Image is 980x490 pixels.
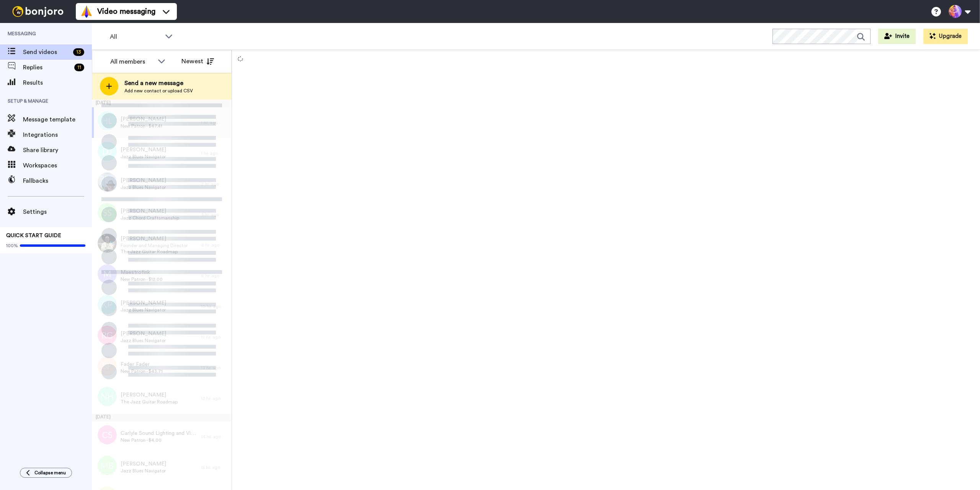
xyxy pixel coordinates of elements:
span: Jazz Blues Navigator [121,338,166,344]
img: ss.png [98,203,117,222]
div: 2 hr. ago [201,181,228,187]
img: mb.png [98,456,117,475]
img: sf.png [98,356,117,375]
span: New Patron - $43.71 [121,368,163,374]
span: New Patron - $4.00 [121,437,197,443]
span: Jazz Blues Navigator [121,184,166,190]
span: [PERSON_NAME] [121,391,178,399]
span: [PERSON_NAME] [121,235,188,243]
div: 13 hr. ago [201,395,228,402]
div: 10 hr. ago [201,303,228,310]
button: Newest [176,54,220,69]
span: Settings [23,207,92,216]
div: All members [110,57,154,66]
div: [DATE] [92,100,232,107]
span: Integrations [23,130,92,139]
span: Share library [23,146,92,155]
div: 13 [73,48,84,56]
button: Upgrade [923,29,968,44]
span: [PERSON_NAME] [121,460,166,468]
span: Collapse menu [34,470,66,476]
img: cs.png [98,425,117,444]
span: The Jazz Guitar Roadmap [121,249,188,255]
span: Jazz Blues Navigator [121,307,166,313]
span: All [110,32,161,41]
img: m.png [98,264,117,284]
span: Video messaging [97,6,155,17]
div: 1 hr. ago [201,150,228,156]
img: nh.png [98,387,117,406]
img: e87f245e-b6d3-487f-a789-312d515120b2.jpeg [98,172,117,192]
div: 4 hr. ago [201,242,228,248]
button: Collapse menu [20,468,72,478]
span: [PERSON_NAME] [121,115,166,123]
span: Workspaces [23,161,92,170]
span: Carlyle Sound Lighting and Video [121,429,197,437]
div: 13 hr. ago [201,365,228,371]
span: [PERSON_NAME] [121,299,166,307]
div: [DATE] [92,414,232,421]
div: 1 hr. ago [201,120,228,126]
span: The Jazz Guitar Roadmap [121,399,178,405]
div: 3 hr. ago [201,211,228,218]
span: [PERSON_NAME] [121,330,166,338]
div: 11 [74,64,84,71]
span: QUICK START GUIDE [6,233,61,238]
span: Replies [23,63,71,72]
span: Fallbacks [23,176,92,185]
span: 100% [6,243,18,249]
img: 19428a31-86d4-4ab8-881c-febeca61c1d3.jpg [98,234,117,253]
img: dj.png [98,142,117,161]
span: Fader Fader [121,361,163,368]
span: Add new contact or upload CSV [124,88,193,94]
span: Message template [23,115,92,124]
span: [PERSON_NAME] [121,177,166,184]
span: Jazz Blues Navigator [121,468,166,474]
div: 12 hr. ago [201,334,228,340]
span: Jazz Blues Navigator [121,154,166,160]
span: [PERSON_NAME] [121,207,179,215]
img: rg.png [98,326,117,345]
span: Founder and Managing Director [121,243,188,249]
button: Invite [878,29,916,44]
img: kp.png [98,295,117,314]
span: Results [23,78,92,87]
div: 15 hr. ago [201,464,228,470]
span: Maestrofink [121,269,163,276]
img: vm-color.svg [80,5,93,18]
span: Send videos [23,48,70,57]
span: [PERSON_NAME] [121,146,166,154]
span: New Patron - $12.00 [121,276,163,282]
div: 9 hr. ago [201,273,228,279]
span: New Patron - $47.41 [121,123,166,129]
span: Jazz Chord Craftsmanship [121,215,179,221]
img: bj-logo-header-white.svg [9,6,67,17]
span: Send a new message [124,79,193,88]
img: hl.png [98,111,117,130]
div: 14 hr. ago [201,434,228,440]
